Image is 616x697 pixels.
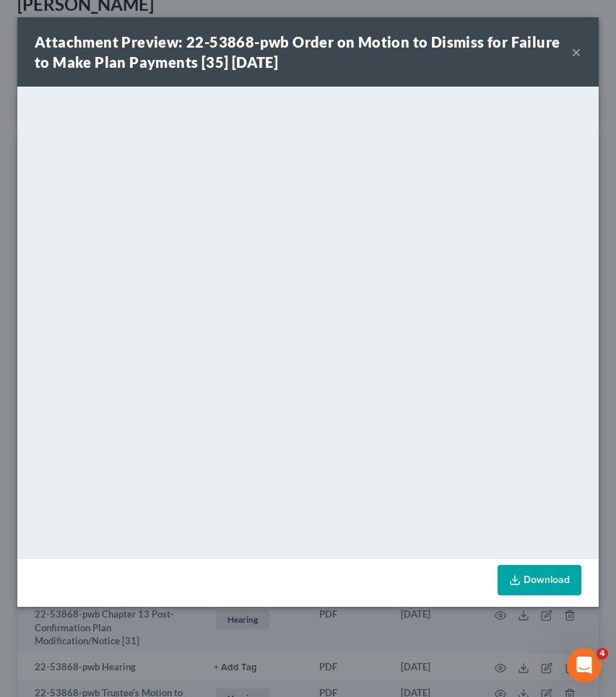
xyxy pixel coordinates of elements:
[597,648,608,659] span: 4
[567,648,602,683] iframe: Intercom live chat
[498,565,581,595] a: Download
[35,33,560,71] strong: Attachment Preview: 22-53868-pwb Order on Motion to Dismiss for Failure to Make Plan Payments [35...
[571,43,581,61] button: ×
[17,87,599,556] iframe: <object ng-attr-data='[URL][DOMAIN_NAME]' type='application/pdf' width='100%' height='650px'></ob...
